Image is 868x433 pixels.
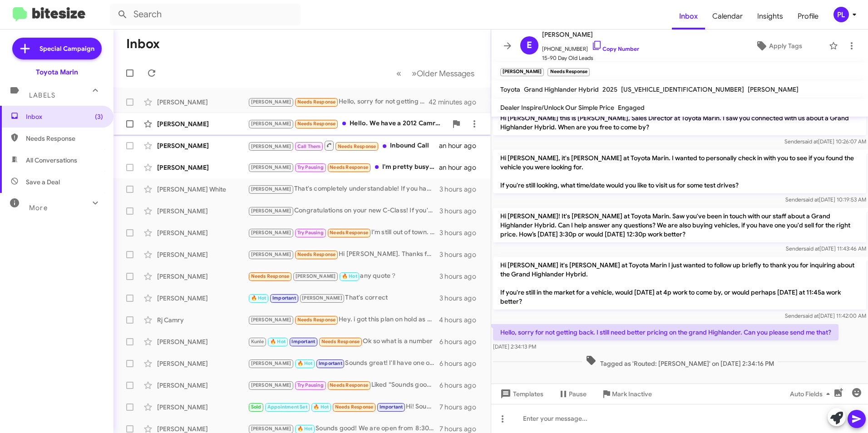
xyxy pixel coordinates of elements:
[319,360,342,366] span: Important
[157,163,248,172] div: [PERSON_NAME]
[251,143,291,149] span: [PERSON_NAME]
[297,382,324,388] span: Try Pausing
[29,91,55,99] span: Labels
[251,339,264,344] span: Kunle
[412,68,417,79] span: »
[790,386,833,402] span: Auto Fields
[594,386,659,402] button: Mark Inactive
[602,85,617,93] span: 2025
[297,426,313,432] span: 🔥 Hot
[493,324,838,340] p: Hello, sorry for not getting back. I still need better pricing on the grand Highlander. Can you p...
[500,103,614,112] span: Dealer Inspire/Unlock Our Simple Price
[547,68,589,76] small: Needs Response
[157,315,248,325] div: Rj Camry
[110,4,301,25] input: Search
[296,273,336,279] span: [PERSON_NAME]
[248,140,439,151] div: Inbound Call
[439,337,483,346] div: 6 hours ago
[251,121,291,127] span: [PERSON_NAME]
[251,295,266,301] span: 🔥 Hot
[297,360,313,366] span: 🔥 Hot
[439,315,483,325] div: 4 hours ago
[493,257,866,310] p: Hi [PERSON_NAME] it's [PERSON_NAME] at Toyota Marin I just wanted to follow up briefly to thank y...
[802,138,818,145] span: said at
[302,295,342,301] span: [PERSON_NAME]
[270,339,286,344] span: 🔥 Hot
[251,404,261,410] span: Sold
[330,230,368,236] span: Needs Response
[493,150,866,193] p: Hi [PERSON_NAME], it's [PERSON_NAME] at Toyota Marin. I wanted to personally check in with you to...
[251,251,291,257] span: [PERSON_NAME]
[297,121,336,127] span: Needs Response
[391,64,480,83] nav: Page navigation example
[26,112,103,121] span: Inbox
[439,381,483,390] div: 6 hours ago
[248,380,439,390] div: Liked “Sounds good! I can reach out then!”
[618,103,645,112] span: Engaged
[338,143,376,149] span: Needs Response
[12,38,102,59] a: Special Campaign
[783,386,841,402] button: Auto Fields
[126,37,160,51] h1: Inbox
[621,85,744,93] span: [US_VEHICLE_IDENTIFICATION_NUMBER]
[248,293,439,303] div: That's correct
[26,177,60,187] span: Save a Deal
[248,118,447,129] div: Hello. We have a 2012 Camry that we are trying to sell.
[251,208,291,214] span: [PERSON_NAME]
[36,68,78,77] div: Toyota Marin
[297,143,321,149] span: Call Them
[569,386,587,402] span: Pause
[297,164,324,170] span: Try Pausing
[439,359,483,368] div: 6 hours ago
[157,141,248,150] div: [PERSON_NAME]
[750,3,790,30] span: Insights
[439,141,483,150] div: an hour ago
[396,68,401,79] span: «
[769,38,802,54] span: Apply Tags
[157,403,248,412] div: [PERSON_NAME]
[748,85,799,93] span: [PERSON_NAME]
[26,134,103,143] span: Needs Response
[251,164,291,170] span: [PERSON_NAME]
[612,386,652,402] span: Mark Inactive
[248,249,439,260] div: Hi [PERSON_NAME]. Thanks for reaching out. Are you inquiring because there are vehicles currently...
[500,85,520,93] span: Toyota
[784,138,866,145] span: Sender [DATE] 10:26:07 AM
[321,339,360,344] span: Needs Response
[291,339,315,344] span: Important
[732,38,824,54] button: Apply Tags
[826,7,858,22] button: PL
[248,97,429,107] div: Hello, sorry for not getting back. I still need better pricing on the grand Highlander. Can you p...
[705,3,750,30] a: Calendar
[498,386,543,402] span: Templates
[330,382,368,388] span: Needs Response
[157,272,248,281] div: [PERSON_NAME]
[248,227,439,238] div: I'm still out of town. Do you have an X
[493,208,866,242] p: Hi [PERSON_NAME]! It's [PERSON_NAME] at Toyota Marin. Saw you've been in touch with our staff abo...
[439,207,483,216] div: 3 hours ago
[804,245,819,252] span: said at
[297,230,324,236] span: Try Pausing
[248,402,439,412] div: Hi! Sounds good 👍
[248,271,439,281] div: any quote？
[39,44,94,53] span: Special Campaign
[313,404,329,410] span: 🔥 Hot
[786,245,866,252] span: Sender [DATE] 11:43:46 AM
[439,403,483,412] div: 7 hours ago
[248,358,439,369] div: Sounds great! I'll have one of my buyers reach out to you and finalize it! :)
[542,29,639,40] span: [PERSON_NAME]
[248,184,439,194] div: That's completely understandable! If you have a vehicle to sell in the future, feel free to reach...
[672,3,705,30] span: Inbox
[157,337,248,346] div: [PERSON_NAME]
[592,45,639,52] a: Copy Number
[790,3,826,30] a: Profile
[439,228,483,237] div: 3 hours ago
[542,54,639,63] span: 15-90 Day Old Leads
[248,315,439,325] div: Hey. i got this plan on hold as of now. I will reconnect with you guys once im ready
[157,294,248,303] div: [PERSON_NAME]
[251,426,291,432] span: [PERSON_NAME]
[342,273,357,279] span: 🔥 Hot
[833,7,849,22] div: PL
[417,69,474,79] span: Older Messages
